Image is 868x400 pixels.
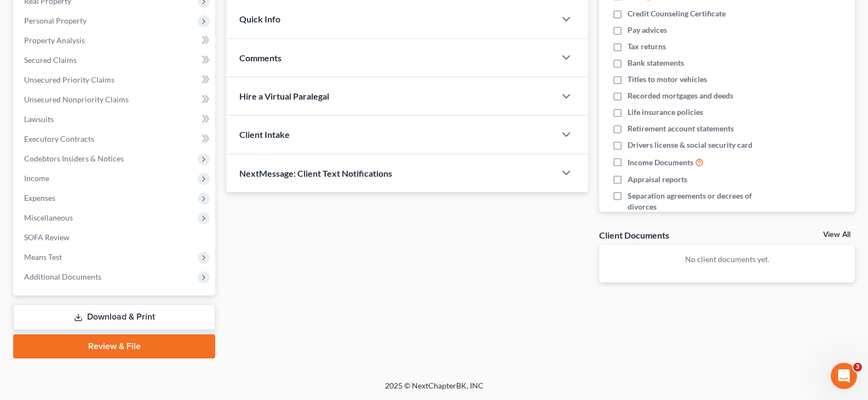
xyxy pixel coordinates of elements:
[628,25,667,36] span: Pay advices
[239,91,329,101] span: Hire a Virtual Paralegal
[15,129,215,149] a: Executory Contracts
[239,53,281,63] span: Comments
[628,157,693,168] span: Income Documents
[831,363,857,389] iframe: Intercom live chat
[628,57,684,68] span: Bank statements
[628,74,707,85] span: Titles to motor vehicles
[15,109,215,129] a: Lawsuits
[24,252,62,262] span: Means Test
[239,14,280,24] span: Quick Info
[15,228,215,247] a: SOFA Review
[24,134,94,143] span: Executory Contracts
[24,95,129,104] span: Unsecured Nonpriority Claims
[823,231,850,239] a: View All
[15,50,215,70] a: Secured Claims
[15,31,215,50] a: Property Analysis
[122,380,746,400] div: 2025 © NextChapterBK, INC
[628,190,781,212] span: Separation agreements or decrees of divorces
[628,107,703,118] span: Life insurance policies
[24,114,54,124] span: Lawsuits
[628,8,726,19] span: Credit Counseling Certificate
[15,70,215,90] a: Unsecured Priority Claims
[628,90,733,101] span: Recorded mortgages and deeds
[13,334,215,358] a: Review & File
[628,174,687,185] span: Appraisal reports
[24,75,114,84] span: Unsecured Priority Claims
[853,363,862,372] span: 3
[628,41,666,52] span: Tax returns
[239,168,392,178] span: NextMessage: Client Text Notifications
[24,233,70,242] span: SOFA Review
[24,193,55,202] span: Expenses
[24,173,49,183] span: Income
[24,36,85,45] span: Property Analysis
[24,154,124,163] span: Codebtors Insiders & Notices
[13,304,215,330] a: Download & Print
[24,213,73,222] span: Miscellaneous
[628,123,734,134] span: Retirement account statements
[24,55,77,65] span: Secured Claims
[239,129,290,140] span: Client Intake
[628,140,752,150] span: Drivers license & social security card
[24,16,87,25] span: Personal Property
[24,272,101,281] span: Additional Documents
[15,90,215,109] a: Unsecured Nonpriority Claims
[608,254,846,265] p: No client documents yet.
[599,229,669,241] div: Client Documents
